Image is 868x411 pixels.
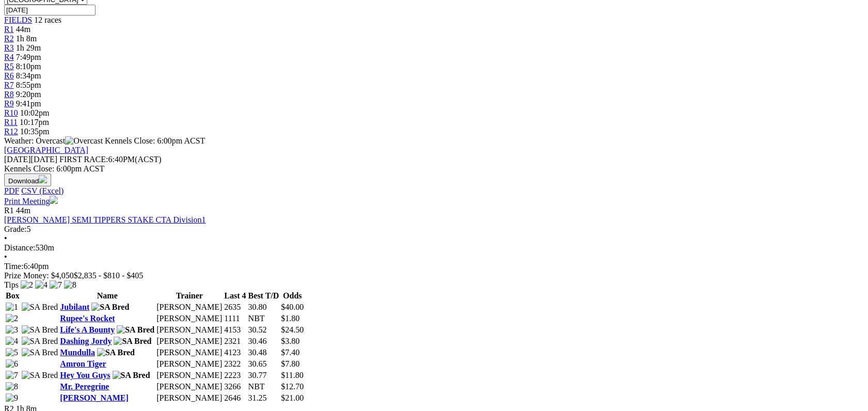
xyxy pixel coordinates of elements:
[156,313,223,324] td: [PERSON_NAME]
[16,206,30,215] span: 44m
[224,325,246,335] td: 4153
[248,325,280,335] td: 30.52
[35,280,48,290] img: 4
[281,337,299,345] span: $3.80
[281,325,304,334] span: $24.50
[21,280,33,290] img: 2
[16,43,41,52] span: 1h 29m
[6,337,18,346] img: 4
[281,382,304,391] span: $12.70
[6,314,18,323] img: 2
[60,303,89,311] a: Jubilant
[4,34,14,43] a: R2
[16,99,41,108] span: 9:41pm
[6,393,18,403] img: 9
[4,136,105,145] span: Weather: Overcast
[59,155,108,164] span: FIRST RACE:
[117,325,154,335] img: SA Bred
[248,336,280,346] td: 30.46
[224,359,246,369] td: 2322
[39,175,47,183] img: download.svg
[4,118,18,127] a: R11
[156,291,223,301] th: Trainer
[60,348,95,357] a: Mundulla
[114,337,151,346] img: SA Bred
[156,325,223,335] td: [PERSON_NAME]
[20,127,50,136] span: 10:35pm
[64,280,76,290] img: 8
[281,348,299,357] span: $7.40
[224,370,246,381] td: 2223
[60,393,128,402] a: [PERSON_NAME]
[60,359,106,368] a: Amron Tiger
[156,347,223,358] td: [PERSON_NAME]
[248,382,280,392] td: NBT
[60,382,109,391] a: Mr. Peregrine
[4,81,14,89] a: R7
[224,382,246,392] td: 3266
[4,215,206,224] a: [PERSON_NAME] SEMI TIPPERS STAKE CTA Division1
[4,186,19,195] a: PDF
[4,262,24,271] span: Time:
[156,359,223,369] td: [PERSON_NAME]
[4,108,18,117] a: R10
[6,359,18,369] img: 6
[4,5,96,15] input: Select date
[59,155,162,164] span: 6:40PM(ACST)
[156,382,223,392] td: [PERSON_NAME]
[4,173,51,186] button: Download
[4,197,58,206] a: Print Meeting
[21,186,64,195] a: CSV (Excel)
[4,243,864,252] div: 530m
[91,303,129,312] img: SA Bred
[4,127,18,136] a: R12
[22,337,58,346] img: SA Bred
[156,336,223,346] td: [PERSON_NAME]
[281,371,303,380] span: $11.80
[65,136,103,146] img: Overcast
[4,243,35,252] span: Distance:
[248,359,280,369] td: 30.65
[4,155,31,164] span: [DATE]
[4,271,864,280] div: Prize Money: $4,050
[4,90,14,99] span: R8
[16,90,41,99] span: 9:20pm
[97,348,135,357] img: SA Bred
[16,71,41,80] span: 8:34pm
[59,291,155,301] th: Name
[20,118,49,127] span: 10:17pm
[4,99,14,108] a: R9
[248,313,280,324] td: NBT
[16,34,37,43] span: 1h 8m
[4,62,14,71] span: R5
[248,291,280,301] th: Best T/D
[50,196,58,204] img: printer.svg
[16,81,41,89] span: 8:55pm
[156,370,223,381] td: [PERSON_NAME]
[105,136,205,145] span: Kennels Close: 6:00pm ACST
[4,225,27,233] span: Grade:
[4,262,864,271] div: 6:40pm
[4,53,14,61] a: R4
[74,271,144,280] span: $2,835 - $810 - $405
[16,25,30,34] span: 44m
[4,15,32,24] span: FIELDS
[248,302,280,312] td: 30.80
[4,280,19,289] span: Tips
[20,108,50,117] span: 10:02pm
[60,337,112,345] a: Dashing Jordy
[4,206,14,215] span: R1
[248,393,280,403] td: 31.25
[224,393,246,403] td: 2646
[22,348,58,357] img: SA Bred
[280,291,304,301] th: Odds
[22,303,58,312] img: SA Bred
[224,291,246,301] th: Last 4
[4,71,14,80] a: R6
